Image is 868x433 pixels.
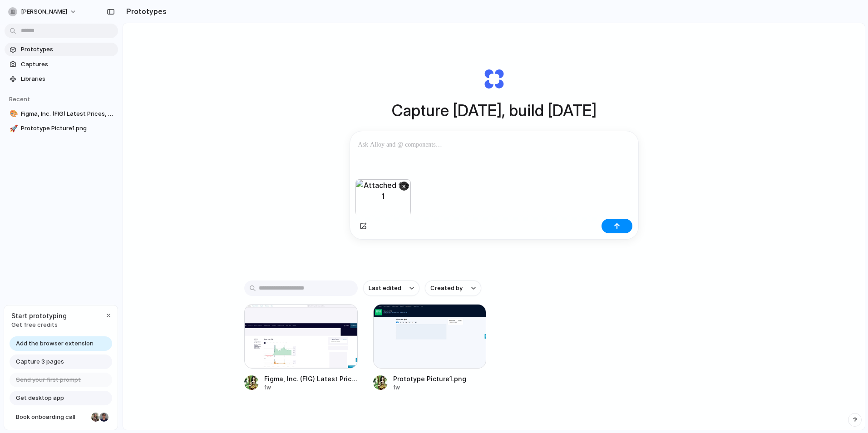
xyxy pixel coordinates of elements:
span: Add the browser extension [16,339,94,348]
div: 🎨 [10,108,16,119]
span: Capture 3 pages [16,357,64,366]
span: Libraries [21,74,114,84]
a: Book onboarding call [10,410,112,424]
h2: Prototypes [123,6,167,17]
span: Figma, Inc. (FIG) Latest Prices, Charts & News | Nasdaq [21,109,114,118]
a: Get desktop app [10,391,112,405]
span: Created by [430,284,463,293]
button: 🎨 [8,109,17,118]
span: Get desktop app [16,394,64,403]
button: × [399,182,409,191]
a: Figma, Inc. (FIG) Latest Prices, Charts & News | NasdaqFigma, Inc. (FIG) Latest Prices, Charts & ... [244,304,358,392]
a: Libraries [5,72,118,86]
span: Last edited [369,284,401,293]
div: Christian Iacullo [99,412,109,423]
a: Prototype Picture1.pngPrototype Picture1.png1w [373,304,487,392]
a: Prototypes [5,43,118,56]
button: 🚀 [8,124,17,133]
span: Send your first prompt [16,375,81,384]
div: Nicole Kubica [90,412,101,423]
span: Get free credits [11,320,67,330]
a: 🎨Figma, Inc. (FIG) Latest Prices, Charts & News | Nasdaq [5,107,118,121]
button: Created by [425,280,481,296]
span: Prototypes [21,45,114,54]
div: 🚀 [10,123,16,134]
div: 1w [264,384,358,392]
span: Book onboarding call [16,413,88,422]
span: Prototype Picture1.png [21,124,114,133]
div: 1w [393,384,466,392]
div: Figma, Inc. (FIG) Latest Prices, Charts & News | Nasdaq [264,374,358,384]
span: Recent [9,95,30,103]
button: Last edited [363,280,419,296]
h1: Capture [DATE], build [DATE] [392,98,597,123]
button: [PERSON_NAME] [5,5,81,19]
span: Captures [21,60,114,69]
div: Prototype Picture1.png [393,374,466,384]
a: Captures [5,58,118,71]
span: Start prototyping [11,311,67,320]
a: 🚀Prototype Picture1.png [5,122,118,135]
span: [PERSON_NAME] [21,7,67,16]
a: Add the browser extension [10,336,112,351]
